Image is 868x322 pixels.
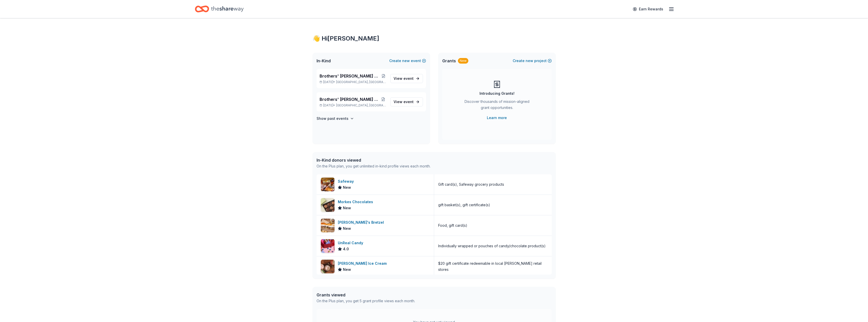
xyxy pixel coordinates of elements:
[317,58,331,64] span: In-Kind
[338,199,375,205] div: Morkes Chocolates
[390,74,423,83] a: View event
[321,178,335,191] img: Image for Safeway
[458,58,468,64] div: New
[338,178,356,184] div: Safeway
[317,116,348,122] h4: Show past events
[438,202,490,208] div: gift basket(s), gift certificate(s)
[343,184,351,191] span: New
[336,80,386,84] span: [GEOGRAPHIC_DATA], [GEOGRAPHIC_DATA]
[463,99,531,113] div: Discover thousands of mission-aligned grant opportunities.
[487,115,507,121] a: Learn more
[338,240,365,246] div: UnReal Candy
[320,80,386,84] p: [DATE] •
[320,73,381,79] span: Brothers' [PERSON_NAME] Mistletoe & Mezze Fundraiser
[317,292,415,298] div: Grants viewed
[321,260,335,273] img: Image for Graeter's Ice Cream
[343,267,351,273] span: New
[321,198,335,212] img: Image for Morkes Chocolates
[320,103,386,107] p: [DATE] •
[343,225,351,232] span: New
[390,97,423,106] a: View event
[389,58,426,64] button: Createnewevent
[338,219,386,225] div: [PERSON_NAME]'s Bretzel
[402,58,410,64] span: new
[630,5,666,14] a: Earn Rewards
[479,90,514,97] div: Introducing Grants!
[438,260,548,273] div: $20 gift certificate redeemable in local [PERSON_NAME] retail stores
[317,116,354,122] button: Show past events
[321,239,335,253] img: Image for UnReal Candy
[438,222,467,229] div: Food, gift card(s)
[394,75,414,82] span: View
[336,103,386,107] span: [GEOGRAPHIC_DATA], [GEOGRAPHIC_DATA]
[343,205,351,211] span: New
[403,76,414,81] span: event
[317,298,415,304] div: On the Plus plan, you get 5 grant profile views each month.
[338,260,389,267] div: [PERSON_NAME] Ice Cream
[513,58,552,64] button: Createnewproject
[317,157,431,163] div: In-Kind donors viewed
[442,58,456,64] span: Grants
[526,58,533,64] span: new
[438,243,546,249] div: Individually wrapped or pouches of candy/chocolate product(s)
[343,246,349,252] span: 4.0
[321,219,335,232] img: Image for Hannah's Bretzel
[195,3,244,15] a: Home
[403,100,414,104] span: event
[394,99,414,105] span: View
[317,163,431,169] div: On the Plus plan, you get unlimited in-kind profile views each month.
[312,34,556,43] div: 👋 Hi [PERSON_NAME]
[320,96,381,102] span: Brothers' [PERSON_NAME] Mctoberfest Fall Fundraiser
[438,181,504,187] div: Gift card(s), Safeway grocery products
